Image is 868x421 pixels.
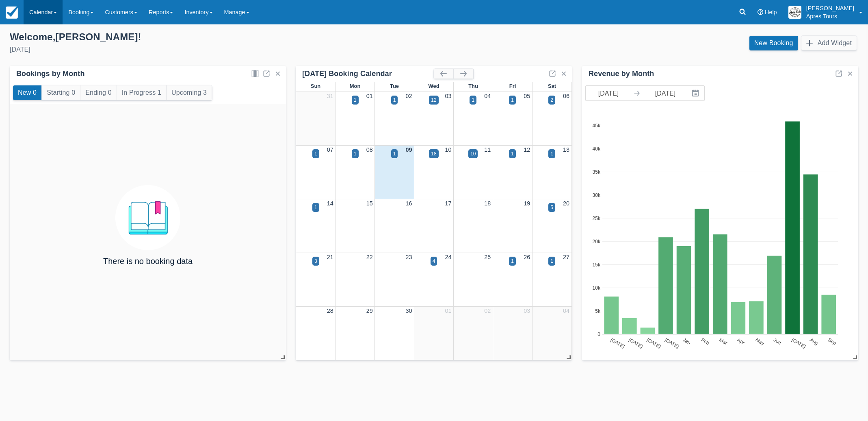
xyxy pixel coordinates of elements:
button: Interact with the calendar and add the check-in date for your trip. [688,86,704,100]
a: 05 [524,93,530,99]
div: Bookings by Month [16,69,85,79]
button: In Progress 1 [117,85,166,100]
div: 1 [314,204,317,211]
p: Apres Tours [806,12,854,20]
span: Wed [428,83,439,89]
a: 24 [445,254,451,260]
div: 1 [550,257,553,265]
a: 02 [484,308,491,314]
div: 1 [511,257,514,265]
a: 03 [445,93,451,99]
a: 16 [406,200,412,207]
span: Thu [468,83,478,89]
span: Fri [509,83,516,89]
img: booking.png [115,185,180,250]
div: 3 [314,257,317,265]
span: Help [765,9,777,15]
div: 1 [511,96,514,104]
a: 13 [563,146,569,153]
p: [PERSON_NAME] [806,4,854,12]
span: Mon [350,83,361,89]
div: 1 [354,96,357,104]
a: 12 [524,146,530,153]
a: 06 [563,93,569,99]
a: 28 [327,308,333,314]
input: Start Date [586,86,631,100]
a: 21 [327,254,333,260]
div: 1 [393,150,396,157]
button: New 0 [13,85,41,100]
h4: There is no booking data [103,257,193,266]
a: 10 [445,146,451,153]
a: 04 [484,93,491,99]
img: checkfront-main-nav-mini-logo.png [6,7,18,19]
a: 11 [484,146,491,153]
button: Ending 0 [80,85,116,100]
a: New Booking [749,36,798,50]
div: Revenue by Month [589,69,654,79]
div: 1 [550,150,553,157]
div: 1 [393,96,396,104]
a: 31 [327,93,333,99]
div: Welcome , [PERSON_NAME] ! [10,31,428,43]
a: 19 [524,200,530,207]
span: Sat [548,83,556,89]
button: Add Widget [801,36,857,50]
a: 07 [327,146,333,153]
a: 29 [366,308,373,314]
img: A1 [788,6,801,19]
a: 18 [484,200,491,207]
a: 03 [524,308,530,314]
a: 30 [406,308,412,314]
div: 1 [314,150,317,157]
button: Upcoming 3 [167,85,212,100]
div: 1 [354,150,357,157]
button: Starting 0 [42,85,80,100]
div: 10 [470,150,476,157]
a: 14 [327,200,333,207]
div: 1 [472,96,474,104]
div: 4 [433,257,435,265]
div: 2 [550,96,553,104]
a: 23 [406,254,412,260]
div: 1 [511,150,514,157]
a: 04 [563,308,569,314]
i: Help [758,9,763,15]
a: 22 [366,254,373,260]
div: 5 [550,204,553,211]
input: End Date [643,86,688,100]
a: 17 [445,200,451,207]
a: 26 [524,254,530,260]
a: 15 [366,200,373,207]
a: 01 [366,93,373,99]
div: [DATE] Booking Calendar [302,69,434,79]
span: Sun [311,83,320,89]
a: 20 [563,200,569,207]
div: 12 [431,96,436,104]
a: 09 [406,146,412,153]
a: 08 [366,146,373,153]
div: [DATE] [10,45,428,55]
a: 01 [445,308,451,314]
div: 18 [431,150,436,157]
span: Tue [390,83,399,89]
a: 27 [563,254,569,260]
a: 02 [406,93,412,99]
a: 25 [484,254,491,260]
